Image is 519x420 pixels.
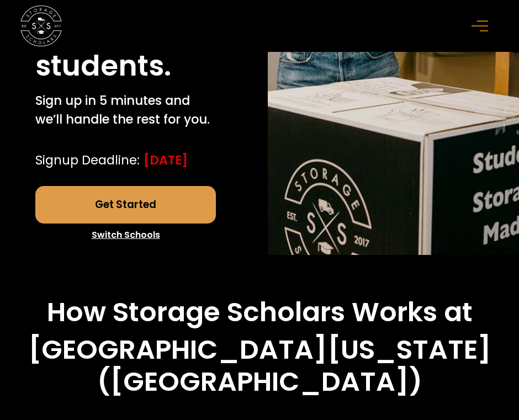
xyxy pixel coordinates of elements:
a: home [20,5,62,46]
div: [DATE] [144,151,188,170]
h2: How Storage Scholars Works at [47,296,473,328]
a: Switch Schools [35,224,216,247]
a: Get Started [35,186,216,223]
h1: students. [35,50,171,82]
div: Signup Deadline: [35,151,140,170]
div: menu [465,9,499,42]
img: Storage Scholars main logo [20,5,62,46]
h2: [GEOGRAPHIC_DATA][US_STATE] ([GEOGRAPHIC_DATA]) [26,333,493,398]
p: Sign up in 5 minutes and we’ll handle the rest for you. [35,92,216,129]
